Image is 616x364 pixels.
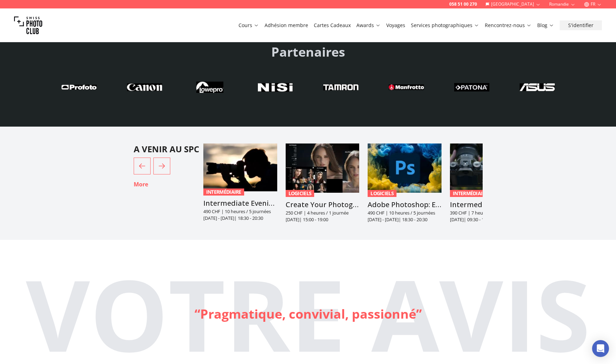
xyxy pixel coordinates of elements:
[239,22,259,29] a: Cours
[368,143,442,193] img: Adobe Photoshop: Evening Course
[203,143,277,191] img: Intermediate Evening Photography Course
[408,20,482,30] button: Services photographiques
[236,20,262,30] button: Cours
[203,208,277,215] small: 490 CHF | 10 heures / 5 journées
[537,22,554,29] a: Blog
[386,22,405,29] a: Voyages
[203,143,277,222] div: 1 / 6
[203,143,277,222] a: Intermediate Evening Photography CourseINTERMÉDIAIREIntermediate Evening Photography Course490 CH...
[203,189,244,196] span: INTERMÉDIAIRE
[449,1,477,7] a: 058 51 00 270
[560,20,602,30] button: S'identifier
[314,22,351,29] a: Cartes Cadeaux
[356,22,381,29] a: Awards
[286,143,360,223] a: Create Your Photography WebsiteLOGICIELSCreate Your Photography Website250 CHF | 4 heures / 1 jou...
[450,143,524,193] img: Intermediate Intensive Photography Course
[286,143,360,193] img: Create Your Photography Website
[265,22,308,29] a: Adhésion membre
[450,210,524,216] small: 390 CHF | 7 heures / 1 journée
[14,11,42,39] img: Swiss photo club
[195,307,422,321] span: “ Pragmatique, convivial, passionné ”
[368,143,442,223] div: 3 / 6
[450,143,524,223] a: Intermediate Intensive Photography CourseINTERMÉDIAIREIntermediate Intensive Photography Course39...
[389,82,424,93] img: Partner
[411,22,479,29] a: Services photographiques
[534,20,557,30] button: Blog
[286,143,360,223] div: 2 / 6
[368,143,442,223] a: Adobe Photoshop: Evening CourseLOGICIELSAdobe Photoshop: Evening Course490 CHF | 10 heures / 5 jo...
[258,82,293,93] img: Partner
[383,20,408,30] button: Voyages
[134,180,148,189] a: More
[192,82,228,93] img: Partner
[368,216,442,223] small: [DATE] - [DATE] | 18:30 - 20:30
[286,210,360,216] small: 250 CHF | 4 heures / 1 journée
[286,190,315,197] span: LOGICIELS
[485,22,532,29] a: Rencontrez-nous
[203,198,277,208] h3: Intermediate Evening Photography Course
[286,216,360,223] small: [DATE] | 15:00 - 19:00
[450,200,524,210] h3: Intermediate Intensive Photography Course
[450,190,491,197] span: INTERMÉDIAIRE
[368,200,442,210] h3: Adobe Photoshop: Evening Course
[262,20,311,30] button: Adhésion membre
[134,143,199,155] h2: A VENIR AU SPC
[520,82,555,93] img: Partner
[592,340,609,357] div: Open Intercom Messenger
[354,20,383,30] button: Awards
[454,82,489,93] img: Partner
[127,82,162,93] img: Partner
[482,20,534,30] button: Rencontrez-nous
[203,215,277,222] small: [DATE] - [DATE] | 18:30 - 20:30
[49,45,567,59] h2: Partenaires
[286,200,360,210] h3: Create Your Photography Website
[450,216,524,223] small: [DATE] | 09:30 - 17:00
[368,190,396,197] span: LOGICIELS
[450,143,524,223] div: 4 / 6
[311,20,354,30] button: Cartes Cadeaux
[323,82,358,93] img: Partner
[368,210,442,216] small: 490 CHF | 10 heures / 5 journées
[62,82,97,93] img: Partner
